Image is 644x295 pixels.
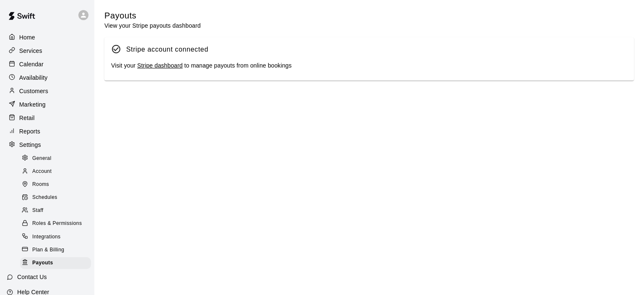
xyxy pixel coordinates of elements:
[111,61,627,70] div: Visit your to manage payouts from online bookings
[7,71,88,84] a: Availability
[20,191,94,204] a: Schedules
[20,230,94,243] a: Integrations
[20,179,91,191] div: Rooms
[20,243,94,256] a: Plan & Billing
[32,246,64,254] span: Plan & Billing
[137,62,182,69] a: Stripe dashboard
[7,125,88,138] a: Reports
[20,166,91,178] div: Account
[20,153,91,164] div: General
[20,205,91,217] div: Staff
[32,167,52,176] span: Account
[20,192,91,204] div: Schedules
[32,154,52,163] span: General
[32,219,82,228] span: Roles & Permissions
[20,217,94,230] a: Roles & Permissions
[20,256,94,269] a: Payouts
[104,21,201,30] p: View your Stripe payouts dashboard
[20,218,91,230] div: Roles & Permissions
[19,127,40,136] p: Reports
[20,165,94,178] a: Account
[20,152,94,165] a: General
[7,112,88,124] a: Retail
[7,98,88,111] a: Marketing
[19,33,35,42] p: Home
[19,114,35,122] p: Retail
[19,47,42,55] p: Services
[7,85,88,97] a: Customers
[32,259,53,267] span: Payouts
[19,100,46,109] p: Marketing
[17,273,47,281] p: Contact Us
[20,244,91,256] div: Plan & Billing
[32,206,43,215] span: Staff
[19,60,44,68] p: Calendar
[104,10,201,21] h5: Payouts
[7,44,88,57] a: Services
[20,204,94,217] a: Staff
[7,31,88,44] a: Home
[19,87,48,95] p: Customers
[20,178,94,191] a: Rooms
[20,231,91,243] div: Integrations
[7,138,88,151] a: Settings
[126,44,208,55] div: Stripe account connected
[19,73,48,82] p: Availability
[20,257,91,269] div: Payouts
[32,233,61,241] span: Integrations
[19,141,41,149] p: Settings
[7,58,88,70] a: Calendar
[32,193,57,202] span: Schedules
[32,180,49,189] span: Rooms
